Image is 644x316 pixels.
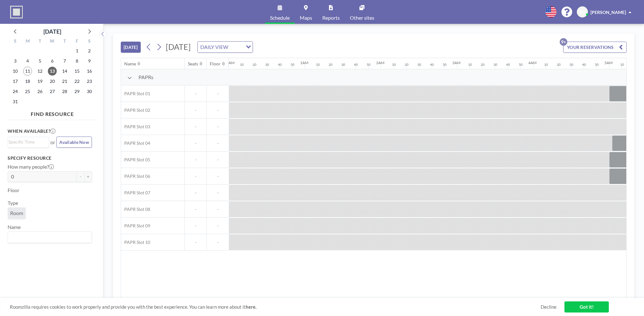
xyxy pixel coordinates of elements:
[34,37,46,46] div: T
[121,223,150,229] span: PAPR Slot 09
[207,223,229,229] span: -
[185,173,206,179] span: -
[230,43,242,51] input: Search for option
[563,42,627,53] button: YOUR RESERVATIONS9+
[253,63,256,67] div: 20
[188,61,198,67] div: Seats
[595,63,599,67] div: 50
[8,200,18,206] label: Type
[207,190,229,196] span: -
[35,57,44,65] span: Tuesday, August 5, 2025
[10,6,23,18] img: organization-logo
[350,15,374,20] span: Other sites
[121,173,150,179] span: PAPR Slot 06
[185,91,206,97] span: -
[77,171,84,182] button: -
[185,239,206,245] span: -
[60,67,69,76] span: Thursday, August 14, 2025
[8,224,21,230] label: Name
[11,97,20,106] span: Sunday, August 31, 2025
[84,171,92,182] button: +
[185,140,206,146] span: -
[582,63,586,67] div: 40
[8,164,54,170] label: How many people?
[224,60,235,65] div: 12AM
[121,91,150,97] span: PAPR Slot 01
[430,63,434,67] div: 40
[73,57,81,65] span: Friday, August 8, 2025
[73,67,81,76] span: Friday, August 15, 2025
[207,91,229,97] span: -
[8,187,19,193] label: Floor
[56,137,92,148] button: Available Now
[85,77,94,86] span: Saturday, August 23, 2025
[35,87,44,96] span: Tuesday, August 26, 2025
[11,87,20,96] span: Sunday, August 24, 2025
[376,60,384,65] div: 2AM
[48,87,57,96] span: Wednesday, August 27, 2025
[8,155,92,161] h3: Specify resource
[121,140,150,146] span: PAPR Slot 04
[291,63,294,67] div: 50
[560,38,567,46] p: 9+
[570,63,573,67] div: 30
[121,206,150,212] span: PAPR Slot 08
[316,63,320,67] div: 10
[341,63,345,67] div: 30
[71,37,83,46] div: F
[58,37,71,46] div: T
[10,210,23,216] span: Room
[59,139,89,145] span: Available Now
[329,63,332,67] div: 20
[60,87,69,96] span: Thursday, August 28, 2025
[10,304,541,310] span: Roomzilla requires cookies to work properly and provide you with the best experience. You can lea...
[60,57,69,65] span: Thursday, August 7, 2025
[519,63,523,67] div: 50
[83,37,95,46] div: S
[9,233,88,241] input: Search for option
[48,67,57,76] span: Wednesday, August 13, 2025
[580,9,585,15] span: SC
[270,15,290,20] span: Schedule
[60,77,69,86] span: Thursday, August 21, 2025
[392,63,396,67] div: 10
[246,304,256,310] a: here.
[121,239,150,245] span: PAPR Slot 10
[166,42,191,51] span: [DATE]
[121,157,150,163] span: PAPR Slot 05
[73,46,81,55] span: Friday, August 1, 2025
[185,206,206,212] span: -
[85,57,94,65] span: Saturday, August 9, 2025
[185,223,206,229] span: -
[23,87,32,96] span: Monday, August 25, 2025
[207,239,229,245] span: -
[300,60,308,65] div: 1AM
[198,42,253,52] div: Search for option
[443,63,447,67] div: 50
[199,43,229,51] span: DAILY VIEW
[405,63,409,67] div: 20
[23,67,32,76] span: Monday, August 11, 2025
[50,139,55,145] span: or
[300,15,312,20] span: Maps
[207,206,229,212] span: -
[354,63,358,67] div: 40
[35,67,44,76] span: Tuesday, August 12, 2025
[367,63,370,67] div: 50
[73,77,81,86] span: Friday, August 22, 2025
[11,77,20,86] span: Sunday, August 17, 2025
[278,63,282,67] div: 40
[23,57,32,65] span: Monday, August 4, 2025
[185,190,206,196] span: -
[528,60,537,65] div: 4AM
[240,63,244,67] div: 10
[85,87,94,96] span: Saturday, August 30, 2025
[185,157,206,163] span: -
[43,27,61,36] div: [DATE]
[493,63,497,67] div: 30
[210,61,221,67] div: Floor
[48,77,57,86] span: Wednesday, August 20, 2025
[46,37,59,46] div: W
[590,10,626,15] span: [PERSON_NAME]
[121,190,150,196] span: PAPR Slot 07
